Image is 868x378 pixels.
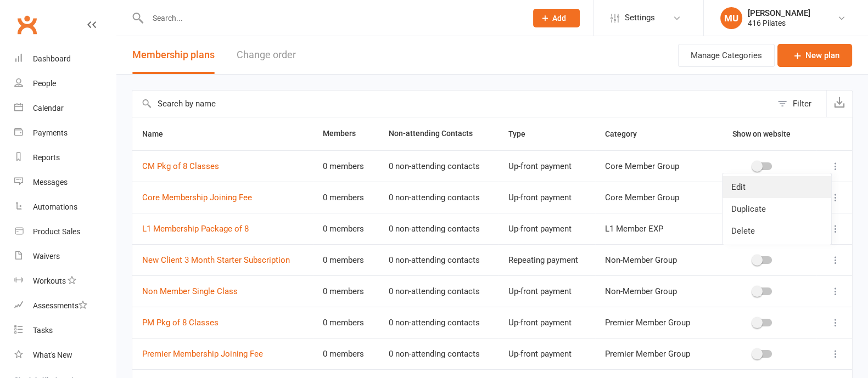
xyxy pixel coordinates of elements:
[595,275,708,307] td: Non-Member Group
[499,182,595,213] td: Up-front payment
[499,307,595,338] td: Up-front payment
[723,198,831,220] a: Duplicate
[142,193,252,202] a: Core Membership Joining Fee
[14,244,116,269] a: Waivers
[723,127,803,140] button: Show on website
[33,128,68,137] div: Payments
[313,117,379,150] th: Members
[595,213,708,244] td: L1 Member EXP
[237,36,296,74] button: Change order
[33,153,60,162] div: Reports
[33,227,80,236] div: Product Sales
[678,44,775,67] button: Manage Categories
[625,5,655,30] span: Settings
[14,121,116,145] a: Payments
[33,277,66,285] div: Workouts
[142,127,175,140] button: Name
[313,213,379,244] td: 0 members
[533,9,580,27] button: Add
[313,182,379,213] td: 0 members
[142,255,290,265] a: New Client 3 Month Starter Subscription
[508,127,537,140] button: Type
[748,8,810,18] div: [PERSON_NAME]
[313,150,379,182] td: 0 members
[14,47,116,71] a: Dashboard
[142,349,263,359] a: Premier Membership Joining Fee
[313,338,379,369] td: 0 members
[14,318,116,343] a: Tasks
[379,244,499,275] td: 0 non-attending contacts
[379,117,499,150] th: Non-attending Contacts
[33,202,77,211] div: Automations
[14,219,116,244] a: Product Sales
[595,182,708,213] td: Core Member Group
[732,129,791,138] span: Show on website
[723,220,831,242] a: Delete
[142,161,219,171] a: CM Pkg of 8 Classes
[33,178,68,187] div: Messages
[595,307,708,338] td: Premier Member Group
[793,97,811,110] div: Filter
[33,104,64,112] div: Calendar
[14,96,116,121] a: Calendar
[13,11,41,38] a: Clubworx
[14,195,116,219] a: Automations
[379,182,499,213] td: 0 non-attending contacts
[14,145,116,170] a: Reports
[777,44,852,67] a: New plan
[14,71,116,96] a: People
[33,326,53,335] div: Tasks
[720,7,742,29] div: MU
[33,252,60,261] div: Waivers
[595,338,708,369] td: Premier Member Group
[14,294,116,318] a: Assessments
[132,91,772,117] input: Search by name
[313,244,379,275] td: 0 members
[14,269,116,294] a: Workouts
[132,36,215,74] button: Membership plans
[379,213,499,244] td: 0 non-attending contacts
[142,224,249,234] a: L1 Membership Package of 8
[595,150,708,182] td: Core Member Group
[142,318,219,328] a: PM Pkg of 8 Classes
[379,338,499,369] td: 0 non-attending contacts
[508,129,537,138] span: Type
[552,14,566,22] span: Add
[313,275,379,307] td: 0 members
[723,176,831,198] a: Edit
[499,150,595,182] td: Up-front payment
[14,343,116,368] a: What's New
[379,275,499,307] td: 0 non-attending contacts
[605,129,649,138] span: Category
[499,244,595,275] td: Repeating payment
[144,10,519,26] input: Search...
[748,18,810,28] div: 416 Pilates
[772,91,826,117] button: Filter
[499,338,595,369] td: Up-front payment
[14,170,116,195] a: Messages
[33,54,71,63] div: Dashboard
[595,244,708,275] td: Non-Member Group
[142,129,175,138] span: Name
[379,150,499,182] td: 0 non-attending contacts
[499,275,595,307] td: Up-front payment
[33,351,72,359] div: What's New
[33,79,56,88] div: People
[605,127,649,140] button: Category
[499,213,595,244] td: Up-front payment
[142,286,238,296] a: Non Member Single Class
[33,301,87,310] div: Assessments
[379,307,499,338] td: 0 non-attending contacts
[313,307,379,338] td: 0 members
